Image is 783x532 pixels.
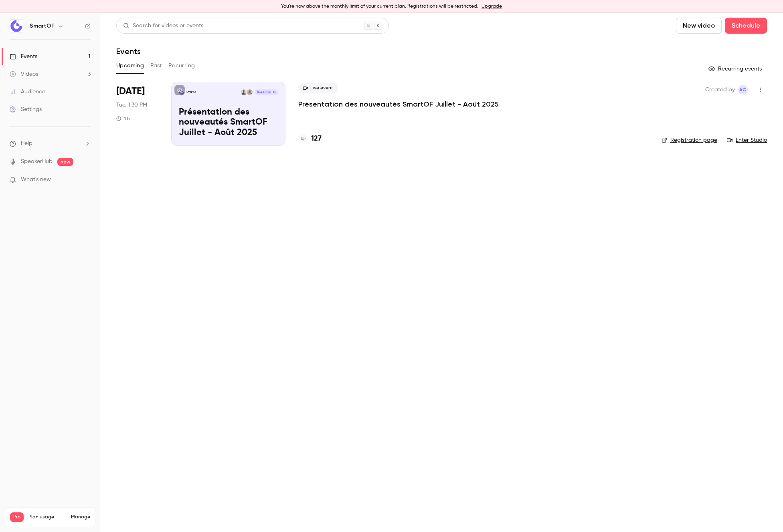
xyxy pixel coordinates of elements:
button: Recurring [168,59,195,72]
a: Présentation des nouveautés SmartOF Juillet - Août 2025 [298,99,499,109]
a: Manage [71,514,90,520]
p: SmartOF [186,90,197,94]
span: [DATE] [116,85,145,98]
div: 1 h [116,115,130,122]
span: [DATE] 1:30 PM [255,89,277,95]
span: AG [739,85,747,95]
p: Présentation des nouveautés SmartOF Juillet - Août 2025 [179,107,278,138]
a: Présentation des nouveautés SmartOF Juillet - Août 2025SmartOFAnaïs GrangerBarnabé Chauvin[DATE] ... [171,82,285,146]
a: 127 [298,133,322,144]
span: Anais Granger [738,85,748,95]
button: Upcoming [116,59,144,72]
a: SpeakerHub [21,157,53,166]
iframe: Noticeable Trigger [81,176,91,183]
button: Past [150,59,162,72]
div: Events [10,52,37,60]
h6: SmartOF [30,22,54,30]
img: SmartOF [10,20,23,32]
a: Enter Studio [727,136,767,144]
span: Tue, 1:30 PM [116,101,147,109]
span: Created by [705,85,735,95]
span: Live event [298,83,338,93]
div: Audience [10,88,45,96]
a: Upgrade [482,3,502,10]
div: Search for videos or events [123,22,203,30]
span: Help [21,139,32,148]
h1: Events [116,46,141,56]
div: Settings [10,105,42,113]
img: Anaïs Granger [247,89,253,95]
img: Barnabé Chauvin [241,89,247,95]
a: Registration page [662,136,717,144]
div: Aug 26 Tue, 1:30 PM (Europe/Paris) [116,82,158,146]
span: Pro [10,512,24,522]
button: Schedule [725,18,767,34]
span: What's new [21,175,51,184]
button: New video [676,18,722,34]
span: Plan usage [28,514,66,520]
button: Recurring events [705,62,767,75]
div: Videos [10,70,38,78]
h4: 127 [311,133,322,144]
li: help-dropdown-opener [10,139,91,148]
span: new [57,158,73,166]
